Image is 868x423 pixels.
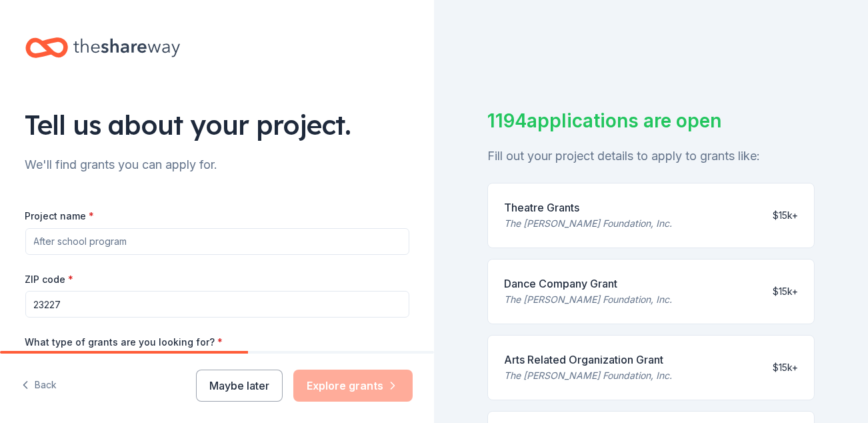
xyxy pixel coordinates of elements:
[504,216,672,232] div: The [PERSON_NAME] Foundation, Inc.
[504,368,672,384] div: The [PERSON_NAME] Foundation, Inc.
[25,154,409,175] div: We'll find grants you can apply for.
[25,228,409,255] input: After school program
[487,107,815,135] div: 1194 applications are open
[25,273,74,286] label: ZIP code
[773,207,798,224] div: $15k+
[196,370,283,402] button: Maybe later
[21,372,57,400] button: Back
[504,276,672,292] div: Dance Company Grant
[25,336,223,349] label: What type of grants are you looking for?
[773,360,798,376] div: $15k+
[25,106,409,143] div: Tell us about your project.
[504,352,672,368] div: Arts Related Organization Grant
[504,292,672,308] div: The [PERSON_NAME] Foundation, Inc.
[487,145,815,167] div: Fill out your project details to apply to grants like:
[773,284,798,300] div: $15k+
[25,209,95,223] label: Project name
[504,199,672,216] div: Theatre Grants
[25,291,409,318] input: 12345 (U.S. only)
